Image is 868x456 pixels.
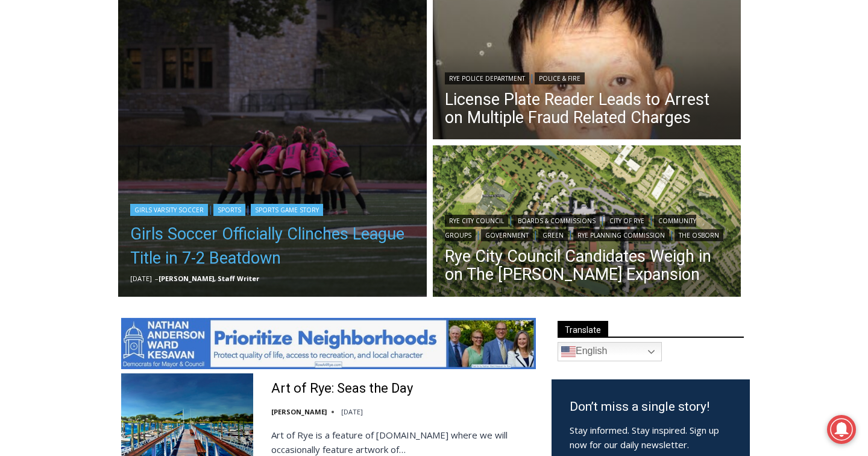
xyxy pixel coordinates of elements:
a: Read More Rye City Council Candidates Weigh in on The Osborn Expansion [433,145,741,300]
time: [DATE] [341,407,363,416]
a: [PERSON_NAME], Staff Writer [159,274,259,283]
a: Girls Soccer Officially Clinches League Title in 7-2 Beatdown [130,222,415,270]
div: | | [130,201,415,216]
a: Rye Planning Commission [573,229,669,241]
div: | [445,70,729,84]
a: Rye City Council Candidates Weigh in on The [PERSON_NAME] Expansion [445,247,729,283]
a: Sports Game Story [251,204,323,216]
a: License Plate Reader Leads to Arrest on Multiple Fraud Related Charges [445,90,729,127]
a: Boards & Commissions [514,215,600,227]
img: en [561,344,576,359]
div: "[PERSON_NAME] and I covered the [DATE] Parade, which was a really eye opening experience as I ha... [304,1,570,117]
a: Government [481,229,533,241]
a: Intern @ [DOMAIN_NAME] [290,117,584,150]
a: Girls Varsity Soccer [130,204,208,216]
a: Community Groups [445,215,696,241]
a: Rye Police Department [445,72,529,84]
h3: Don’t miss a single story! [570,397,732,417]
a: English [558,342,662,361]
time: [DATE] [130,274,152,283]
span: Intern @ [DOMAIN_NAME] [315,120,559,147]
div: | | | | | | | [445,212,729,241]
img: (PHOTO: Illustrative plan of The Osborn's proposed site plan from the July 10, 2025 planning comm... [433,145,741,300]
p: Stay informed. Stay inspired. Sign up now for our daily newsletter. [570,423,732,452]
a: [PERSON_NAME] [271,407,327,416]
a: Rye City Council [445,215,508,227]
span: Translate [558,321,608,337]
a: The Osborn [675,229,723,241]
a: Art of Rye: Seas the Day [271,380,413,397]
a: City of Rye [605,215,649,227]
a: Green [538,229,568,241]
a: Police & Fire [535,72,585,84]
a: Sports [213,204,245,216]
span: – [155,274,159,283]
